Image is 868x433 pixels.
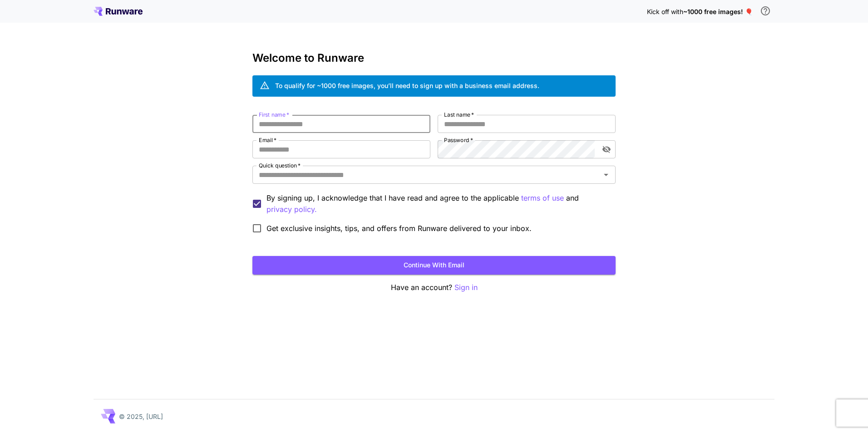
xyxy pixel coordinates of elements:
div: To qualify for ~1000 free images, you’ll need to sign up with a business email address. [275,81,539,90]
span: Get exclusive insights, tips, and offers from Runware delivered to your inbox. [266,223,532,234]
h3: Welcome to Runware [252,52,616,64]
label: Last name [444,111,474,118]
button: Sign in [454,282,478,293]
button: Open [600,168,612,181]
label: Quick question [259,162,301,169]
p: By signing up, I acknowledge that I have read and agree to the applicable and [266,192,608,215]
p: © 2025, [URL] [119,412,163,421]
p: privacy policy. [266,204,317,215]
span: Kick off with [647,8,683,15]
label: First name [259,111,289,118]
button: Continue with email [252,256,616,275]
button: By signing up, I acknowledge that I have read and agree to the applicable and privacy policy. [521,192,564,204]
label: Email [259,136,276,144]
p: Have an account? [252,282,616,293]
span: ~1000 free images! 🎈 [683,8,753,15]
button: By signing up, I acknowledge that I have read and agree to the applicable terms of use and [266,204,317,215]
button: In order to qualify for free credit, you need to sign up with a business email address and click ... [756,2,774,20]
label: Password [444,136,473,144]
button: toggle password visibility [598,141,615,157]
p: terms of use [521,192,564,204]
